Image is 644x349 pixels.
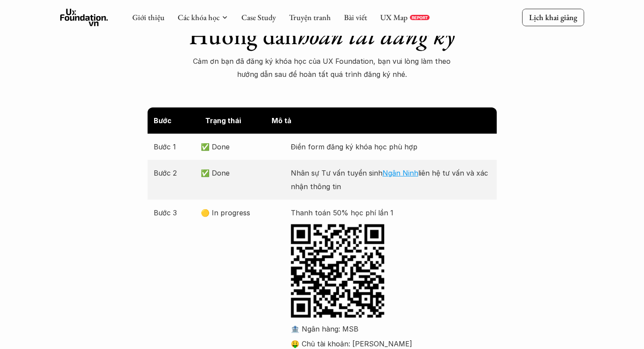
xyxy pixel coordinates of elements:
p: ✅ Done [201,166,286,180]
p: 🟡 In progress [201,206,286,219]
p: Nhân sự Tư vấn tuyển sinh liên hệ tư vấn và xác nhận thông tin [291,166,490,193]
a: Các khóa học [178,12,220,22]
p: Lịch khai giảng [529,12,577,22]
p: Bước 1 [154,140,197,153]
p: REPORT [412,15,428,20]
em: hoàn tất đăng ký [297,21,455,51]
strong: Trạng thái [205,116,241,125]
p: Bước 3 [154,206,197,219]
a: Ngân Ninh [382,169,418,177]
a: UX Map [380,12,408,22]
a: REPORT [410,15,430,20]
strong: Mô tả [272,116,292,125]
p: Cảm ơn bạn đã đăng ký khóa học của UX Foundation, bạn vui lòng làm theo hướng dẫn sau để hoàn tất... [191,55,453,81]
p: Điền form đăng ký khóa học phù hợp [291,140,490,153]
a: Bài viết [344,12,367,22]
p: ✅ Done [201,140,286,153]
a: Giới thiệu [132,12,165,22]
strong: Bước [154,116,172,125]
p: Bước 2 [154,166,197,180]
h1: Hướng dẫn [189,22,455,50]
a: Lịch khai giảng [522,9,584,26]
p: Thanh toán 50% học phí lần 1 [291,206,490,219]
p: 🏦 Ngân hàng: MSB [291,322,490,335]
a: Case Study [241,12,276,22]
a: Truyện tranh [289,12,331,22]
